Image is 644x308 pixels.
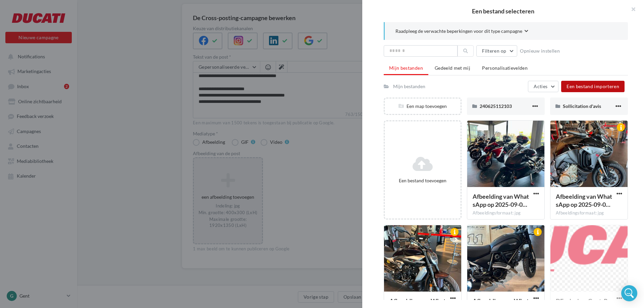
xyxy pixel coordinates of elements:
[395,28,522,35] span: Raadpleeg de verwachte beperkingen voor dit type campagne
[556,193,612,208] span: Afbeelding van WhatsApp op 2025-09-02 om 13.46.17_d9a7bf2f
[561,81,625,92] button: Een bestand importeren
[482,65,528,71] span: Personalisatievelden
[534,83,547,89] span: Acties
[621,285,637,301] div: Open Intercom Messenger
[563,103,601,109] span: Sollicitation d'avis
[387,177,458,184] div: Een bestand toevoegen
[567,83,619,89] span: Een bestand importeren
[476,45,517,57] button: Filteren op
[373,8,633,14] h2: Een bestand selecteren
[393,83,425,90] div: Mijn bestanden
[473,210,539,216] div: Afbeeldingsformaat: jpg
[528,81,558,92] button: Acties
[473,193,529,208] span: Afbeelding van WhatsApp op 2025-09-02 om 13.54.21_be2172c2
[556,210,622,216] div: Afbeeldingsformaat: jpg
[435,65,470,71] span: Gedeeld met mij
[517,47,562,55] button: Opnieuw instellen
[385,103,461,110] div: Een map toevoegen
[389,65,423,71] span: Mijn bestanden
[480,103,512,109] span: 240625112103
[395,27,528,36] button: Raadpleeg de verwachte beperkingen voor dit type campagne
